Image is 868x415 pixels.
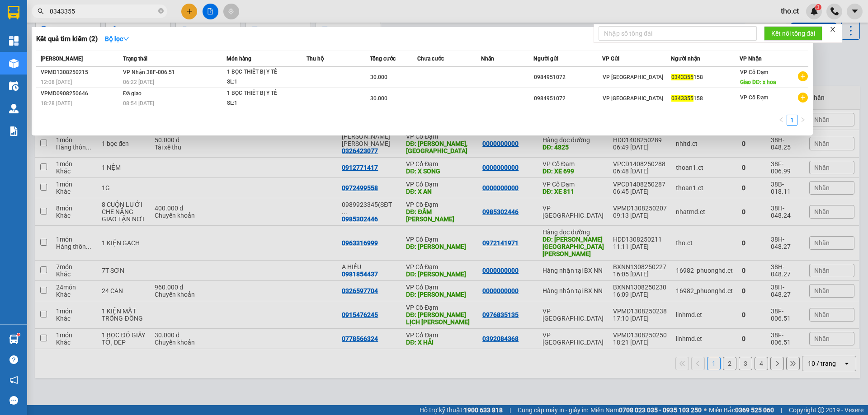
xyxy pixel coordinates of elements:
span: Trạng thái [123,56,147,62]
div: SL: 1 [227,77,295,87]
span: Chưa cước [417,56,444,62]
span: right [800,117,806,122]
span: Người nhận [671,56,700,62]
span: VP [GEOGRAPHIC_DATA] [603,74,663,80]
div: 1 BỌC THIẾT BỊ Y TẾ [227,89,295,98]
img: warehouse-icon [9,81,19,91]
div: 158 [671,73,739,82]
input: Tìm tên, số ĐT hoặc mã đơn [50,6,156,16]
span: notification [9,376,18,384]
span: question-circle [9,355,18,364]
li: Next Page [797,115,808,126]
span: Người gửi [533,56,558,62]
img: solution-icon [9,126,19,136]
img: warehouse-icon [9,59,19,68]
span: Thu hộ [307,56,324,62]
div: VPMD1308250215 [41,68,120,77]
button: right [797,115,808,126]
span: search [38,8,44,14]
span: VP Cổ Đạm [740,69,768,75]
button: Bộ lọcdown [98,32,137,46]
span: message [9,396,18,405]
span: plus-circle [798,93,808,103]
img: logo-vxr [8,6,19,19]
span: close-circle [158,7,164,16]
span: left [778,117,784,122]
div: VPMD0908250646 [41,89,120,98]
span: close-circle [158,8,164,14]
span: close [830,26,836,33]
button: Kết nối tổng đài [764,26,822,41]
span: Món hàng [226,56,251,62]
div: 0984951072 [534,73,602,82]
span: Tổng cước [370,56,396,62]
div: SL: 1 [227,98,295,108]
input: Nhập số tổng đài [599,26,757,41]
span: 06:22 [DATE] [123,79,154,85]
span: VP [GEOGRAPHIC_DATA] [603,95,663,102]
span: [PERSON_NAME] [41,56,83,62]
a: 1 [787,115,797,125]
span: 30.000 [370,74,387,80]
span: VP Nhận [740,56,762,62]
img: warehouse-icon [9,335,19,344]
div: 1 BỌC THIẾT BỊ Y TẾ [227,67,295,77]
span: 08:54 [DATE] [123,100,154,107]
div: 158 [671,94,739,103]
span: 0343355 [671,74,693,80]
span: Đã giao [123,90,142,97]
span: down [123,36,129,42]
span: VP Cổ Đạm [740,94,768,101]
span: VP Gửi [602,56,619,62]
sup: 1 [17,333,20,336]
span: Giao DĐ: x hoa [740,79,776,85]
span: Kết nối tổng đài [771,28,815,38]
li: Previous Page [776,115,787,126]
span: Nhãn [481,56,494,62]
span: plus-circle [798,71,808,81]
span: 30.000 [370,95,387,102]
span: 0343355 [671,95,693,102]
img: warehouse-icon [9,104,19,113]
span: 18:28 [DATE] [41,100,72,107]
h3: Kết quả tìm kiếm ( 2 ) [36,34,98,44]
img: dashboard-icon [9,36,19,46]
span: 12:08 [DATE] [41,79,72,85]
strong: Bộ lọc [105,35,129,42]
span: VP Nhận 38F-006.51 [123,69,175,75]
div: 0984951072 [534,94,602,103]
button: left [776,115,787,126]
